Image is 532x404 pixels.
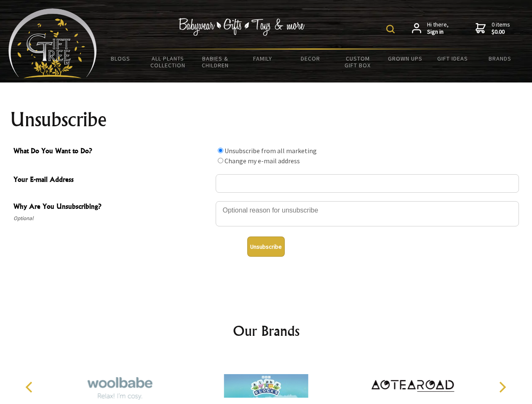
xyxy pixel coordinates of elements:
[381,50,429,67] a: Grown Ups
[429,50,476,67] a: Gift Ideas
[493,378,511,396] button: Next
[239,50,287,67] a: Family
[13,174,211,186] span: Your E-mail Address
[427,21,449,36] span: Hi there,
[492,21,510,36] span: 0 items
[412,21,449,36] a: Hi there,Sign in
[225,146,317,155] label: Unsubscribe from all marketing
[144,50,192,74] a: All Plants Collection
[216,201,519,226] textarea: Why Are You Unsubscribing?
[97,50,144,67] a: BLOGS
[13,201,211,213] span: Why Are You Unsubscribing?
[218,148,223,153] input: What Do You Want to Do?
[179,18,305,36] img: Babywear - Gifts - Toys & more
[225,157,300,165] label: Change my e-mail address
[476,21,510,36] a: 0 items$0.00
[216,174,519,193] input: Your E-mail Address
[13,146,211,158] span: What Do You Want to Do?
[13,213,211,223] span: Optional
[17,321,516,341] h2: Our Brands
[386,25,395,33] img: product search
[21,378,40,396] button: Previous
[8,8,97,78] img: Babyware - Gifts - Toys and more...
[10,109,522,130] h1: Unsubscribe
[218,158,223,163] input: What Do You Want to Do?
[476,50,524,67] a: Brands
[427,28,449,36] strong: Sign in
[247,237,285,257] button: Unsubscribe
[286,50,334,67] a: Decor
[192,50,239,74] a: Babies & Children
[334,50,382,74] a: Custom Gift Box
[492,28,510,36] strong: $0.00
